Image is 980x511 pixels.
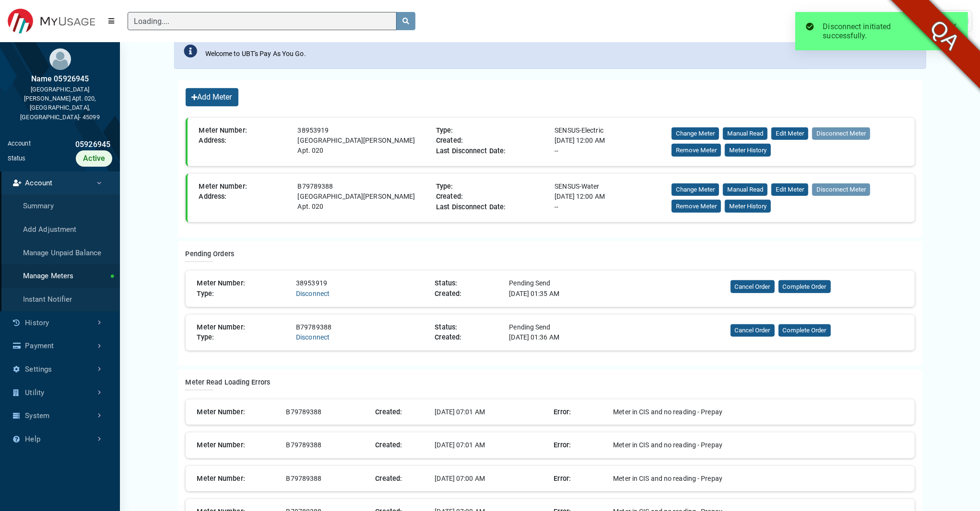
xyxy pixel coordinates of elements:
[550,407,610,418] div: Error:
[551,202,669,213] div: --
[610,440,907,451] div: Meter in CIS and no reading - Prepay
[725,144,771,157] button: Meter History
[186,249,915,260] h2: Pending Orders
[294,182,433,192] div: B79789388
[771,183,808,196] button: Edit Meter
[823,22,891,40] span: Disconnect initiated successfully.
[8,154,26,163] div: Status
[296,290,330,297] a: Disconnect
[725,200,771,213] button: Meter History
[909,10,972,32] a: User Settings
[128,12,397,30] input: Search
[431,407,550,418] div: [DATE] 07:01 AM
[292,322,431,333] div: B79789388
[205,49,306,59] div: Welcome to UBT's Pay As You Go.
[195,192,294,212] div: Address:
[294,136,433,156] div: [GEOGRAPHIC_DATA][PERSON_NAME] Apt. 020
[294,125,433,136] div: 38953919
[812,183,870,196] button: Disconnect Meter
[506,322,704,333] div: Pending Send
[506,332,704,343] div: [DATE] 01:36 AM
[506,278,704,289] div: Pending Send
[283,440,372,451] div: B79789388
[431,332,506,343] div: Created:
[372,407,431,418] div: Created:
[723,127,767,140] button: Manual Read
[506,289,704,299] div: [DATE] 01:35 AM
[672,200,721,213] button: Remove Meter
[779,280,831,293] button: Complete Order
[550,440,610,451] div: Error:
[283,474,372,484] div: B79789388
[672,183,719,196] button: Change Meter
[431,278,506,289] div: Status:
[292,278,431,289] div: 38953919
[193,289,293,299] div: Type:
[551,125,669,136] div: SENSUS-Electric
[8,85,112,122] div: [GEOGRAPHIC_DATA][PERSON_NAME] Apt. 020, [GEOGRAPHIC_DATA], [GEOGRAPHIC_DATA]- 45099
[8,139,31,150] div: Account
[950,22,958,30] div: Close
[372,474,431,484] div: Created:
[8,9,95,34] img: ESITESTV3 Logo
[8,73,112,85] div: Name 05926945
[551,146,669,157] div: --
[294,192,433,212] div: [GEOGRAPHIC_DATA][PERSON_NAME] Apt. 020
[283,407,372,418] div: B79789388
[31,139,112,150] div: 05926945
[432,182,551,192] div: Type:
[432,192,551,202] div: Created:
[193,332,293,343] div: Type:
[432,202,551,213] div: Last Disconnect Date:
[193,440,283,451] div: Meter Number:
[193,474,283,484] div: Meter Number:
[731,280,775,293] button: Cancel Order
[610,407,907,418] div: Meter in CIS and no reading - Prepay
[76,150,112,167] div: Active
[195,125,294,136] div: Meter Number:
[186,377,915,388] h2: Meter Read Loading Errors
[432,136,551,146] div: Created:
[193,322,293,333] div: Meter Number:
[551,182,669,192] div: SENSUS-Water
[779,324,831,337] button: Complete Order
[195,136,294,156] div: Address:
[431,474,550,484] div: [DATE] 07:00 AM
[432,125,551,136] div: Type:
[812,127,870,140] button: Disconnect Meter
[372,440,431,451] div: Created:
[431,289,506,299] div: Created:
[672,127,719,140] button: Change Meter
[193,278,293,289] div: Meter Number:
[103,12,120,30] button: Menu
[431,322,506,333] div: Status:
[296,333,330,341] a: Disconnect
[610,474,907,484] div: Meter in CIS and no reading - Prepay
[195,182,294,192] div: Meter Number:
[431,440,550,451] div: [DATE] 07:01 AM
[939,22,947,30] div: Pin
[731,324,775,337] button: Cancel Order
[551,192,669,202] div: [DATE] 12:00 AM
[186,88,238,106] button: Add Meter
[771,127,808,140] button: Edit Meter
[551,136,669,146] div: [DATE] 12:00 AM
[672,144,721,157] button: Remove Meter
[396,12,415,30] button: search
[432,146,551,157] div: Last Disconnect Date:
[723,183,767,196] button: Manual Read
[193,407,283,418] div: Meter Number:
[550,474,610,484] div: Error:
